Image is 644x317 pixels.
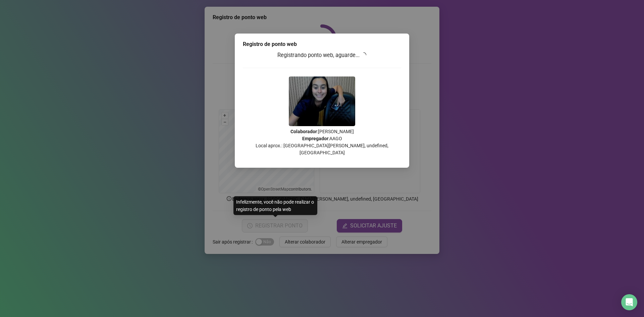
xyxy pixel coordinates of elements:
[233,196,317,215] div: Infelizmente, você não pode realizar o registro de ponto pela web
[290,129,317,134] strong: Colaborador
[243,128,401,156] p: : [PERSON_NAME] : AAGO Local aprox.: [GEOGRAPHIC_DATA][PERSON_NAME], undefined, [GEOGRAPHIC_DATA]
[360,51,368,59] span: loading
[621,294,637,310] div: Open Intercom Messenger
[243,51,401,60] h3: Registrando ponto web, aguarde...
[302,136,328,141] strong: Empregador
[243,40,401,48] div: Registro de ponto web
[289,76,355,126] img: 2Q==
